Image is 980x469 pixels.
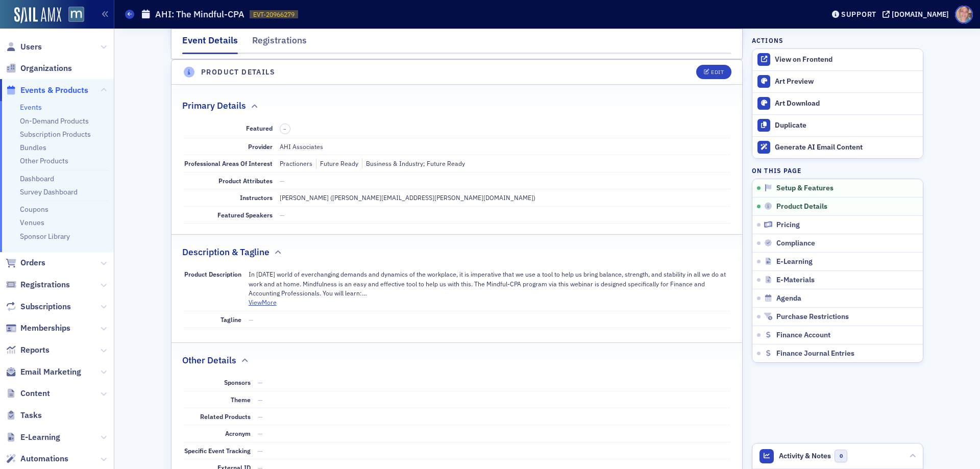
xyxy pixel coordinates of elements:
[246,124,273,132] span: Featured
[776,312,849,322] span: Purchase Restrictions
[224,378,251,386] span: Sponsors
[6,41,42,53] a: Users
[883,11,952,18] button: [DOMAIN_NAME]
[6,344,50,356] a: Reports
[6,63,72,74] a: Organizations
[20,410,42,421] span: Tasks
[280,159,312,168] div: Practioners
[248,142,273,151] span: Provider
[776,294,801,303] span: Agenda
[20,218,44,227] a: Venues
[835,450,847,462] span: 0
[752,49,923,70] a: View on Frontend
[316,159,358,168] div: Future Ready
[20,388,50,399] span: Content
[240,193,273,202] span: Instructors
[6,279,70,290] a: Registrations
[258,412,263,421] span: —
[184,270,241,278] span: Product Description
[6,388,50,399] a: Content
[182,99,246,112] h2: Primary Details
[68,7,84,22] img: SailAMX
[775,99,918,108] div: Art Download
[184,159,273,167] span: Professional Areas Of Interest
[841,10,876,19] div: Support
[6,85,88,96] a: Events & Products
[752,114,923,136] button: Duplicate
[752,136,923,158] button: Generate AI Email Content
[155,8,244,20] h1: AHI: The Mindful-CPA
[776,220,800,230] span: Pricing
[20,63,72,74] span: Organizations
[249,298,277,307] button: ViewMore
[711,69,724,75] div: Edit
[6,453,68,464] a: Automations
[280,142,323,151] span: AHI Associates
[20,301,71,312] span: Subscriptions
[20,205,48,214] a: Coupons
[892,10,949,19] div: [DOMAIN_NAME]
[752,71,923,92] a: Art Preview
[6,432,60,443] a: E-Learning
[252,34,307,53] div: Registrations
[20,143,46,152] a: Bundles
[752,36,783,45] h4: Actions
[6,323,70,334] a: Memberships
[217,211,273,219] span: Featured Speakers
[220,315,241,324] span: Tagline
[6,410,42,421] a: Tasks
[6,257,45,268] a: Orders
[776,349,854,358] span: Finance Journal Entries
[20,187,78,196] a: Survey Dashboard
[20,366,81,378] span: Email Marketing
[752,166,923,175] h4: On this page
[182,354,236,367] h2: Other Details
[776,184,834,193] span: Setup & Features
[280,177,285,185] span: —
[258,396,263,404] span: —
[20,174,54,183] a: Dashboard
[258,429,263,437] span: —
[14,7,61,23] img: SailAMX
[20,344,50,356] span: Reports
[752,92,923,114] a: Art Download
[249,269,730,298] p: In [DATE] world of everchanging demands and dynamics of the workplace, it is imperative that we u...
[20,116,89,126] a: On-Demand Products
[776,276,815,285] span: E-Materials
[231,396,251,404] span: Theme
[20,453,68,464] span: Automations
[776,257,813,266] span: E-Learning
[20,41,42,53] span: Users
[6,301,71,312] a: Subscriptions
[955,6,973,23] span: Profile
[776,239,815,248] span: Compliance
[61,7,84,24] a: View Homepage
[20,103,42,112] a: Events
[258,378,263,386] span: —
[696,65,731,79] button: Edit
[20,323,70,334] span: Memberships
[20,130,91,139] a: Subscription Products
[200,412,251,421] span: Related Products
[775,143,918,152] div: Generate AI Email Content
[258,447,263,455] span: —
[776,202,827,211] span: Product Details
[776,331,830,340] span: Finance Account
[182,245,269,259] h2: Description & Tagline
[182,34,238,54] div: Event Details
[184,447,251,455] span: Specific Event Tracking
[280,211,285,219] span: —
[775,77,918,86] div: Art Preview
[249,315,254,324] span: —
[225,429,251,437] span: Acronym
[775,121,918,130] div: Duplicate
[20,85,88,96] span: Events & Products
[283,126,286,133] span: –
[20,156,68,165] a: Other Products
[775,55,918,64] div: View on Frontend
[20,279,70,290] span: Registrations
[201,67,275,78] h4: Product Details
[20,232,70,241] a: Sponsor Library
[20,257,45,268] span: Orders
